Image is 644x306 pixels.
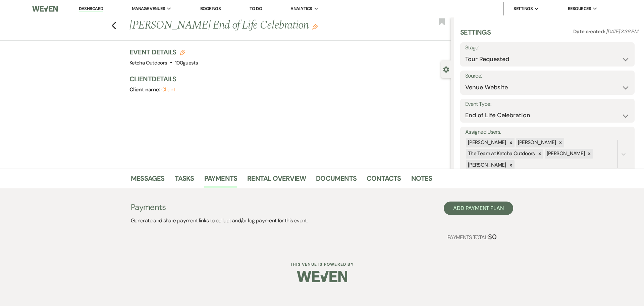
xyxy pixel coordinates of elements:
p: Generate and share payment links to collect and/or log payment for this event. [131,216,308,225]
a: Dashboard [79,6,103,12]
h3: Settings [460,28,491,42]
div: [PERSON_NAME] [466,138,507,147]
a: Rental Overview [247,173,306,188]
span: [DATE] 3:36 PM [606,28,638,35]
img: Weven Logo [32,2,58,16]
h1: [PERSON_NAME] End of Life Celebration [129,17,384,34]
div: [PERSON_NAME] [516,138,557,147]
span: Analytics [290,5,312,12]
button: Add Payment Plan [444,202,513,215]
span: 100 guests [175,59,198,66]
button: Close lead details [443,66,449,72]
div: [PERSON_NAME] [466,160,507,170]
span: Date created: [573,28,606,35]
a: To Do [250,6,262,11]
a: Tasks [175,173,194,188]
h3: Payments [131,202,308,213]
span: Settings [514,5,533,12]
a: Documents [316,173,357,188]
button: Client [161,87,176,92]
a: Payments [204,173,237,188]
a: Contacts [367,173,401,188]
span: Manage Venues [132,5,165,12]
a: Messages [131,173,165,188]
button: Edit [312,24,318,30]
a: Bookings [200,6,221,11]
h3: Event Details [129,47,198,57]
img: Weven Logo [297,265,347,288]
p: Payments Total: [447,231,496,242]
label: Source: [465,71,630,81]
span: Resources [568,5,591,12]
span: Ketcha Outdoors [129,59,167,66]
div: [PERSON_NAME] [545,149,586,159]
span: Client name: [129,86,161,93]
label: Stage: [465,43,630,53]
strong: $0 [488,232,496,241]
a: Notes [411,173,432,188]
h3: Client Details [129,74,444,84]
label: Assigned Users: [465,127,630,137]
div: The Team at Ketcha Outdoors [466,149,536,159]
label: Event Type: [465,99,630,109]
